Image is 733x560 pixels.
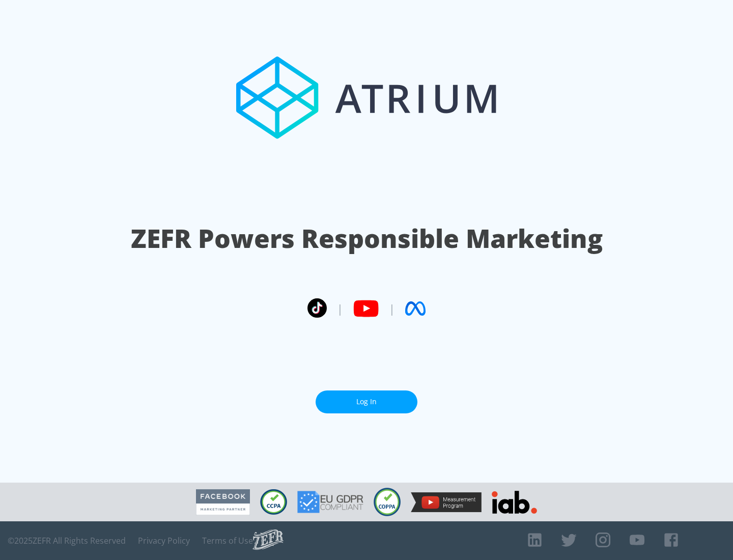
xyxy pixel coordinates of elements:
span: | [389,301,395,316]
img: Facebook Marketing Partner [196,489,250,515]
img: COPPA Compliant [374,488,401,516]
h1: ZEFR Powers Responsible Marketing [131,221,603,256]
img: CCPA Compliant [260,489,287,515]
img: YouTube Measurement Program [411,492,482,512]
a: Terms of Use [202,536,253,546]
span: © 2025 ZEFR All Rights Reserved [8,536,126,546]
a: Privacy Policy [138,536,190,546]
a: Log In [316,390,417,413]
img: IAB [492,491,537,514]
span: | [337,301,343,316]
img: GDPR Compliant [297,491,363,513]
